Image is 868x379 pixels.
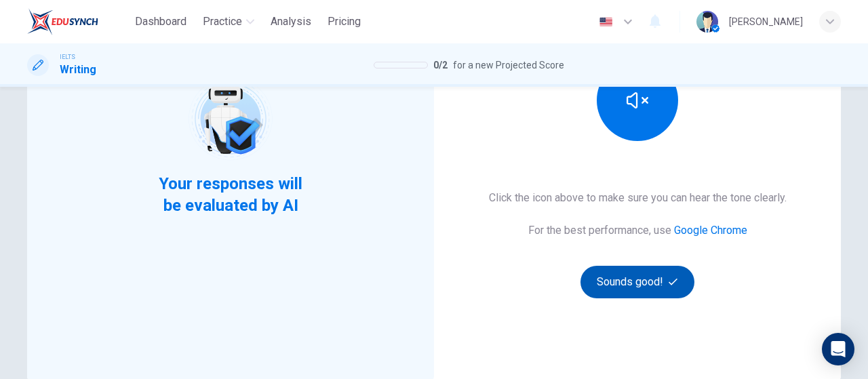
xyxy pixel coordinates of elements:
[27,8,98,35] img: EduSynch logo
[149,173,313,216] span: Your responses will be evaluated by AI
[271,14,311,30] span: Analysis
[60,52,75,62] span: IELTS
[696,11,718,33] img: Profile picture
[489,190,787,206] h6: Click the icon above to make sure you can hear the tone clearly.
[27,8,130,35] a: EduSynch logo
[60,62,96,78] h1: Writing
[265,9,317,34] button: Analysis
[822,333,854,365] div: Open Intercom Messenger
[580,266,694,298] button: Sounds good!
[433,57,448,73] span: 0 / 2
[328,14,361,30] span: Pricing
[597,17,614,27] img: en
[674,224,747,237] a: Google Chrome
[135,14,186,30] span: Dashboard
[322,9,366,34] button: Pricing
[453,57,564,73] span: for a new Projected Score
[187,76,273,162] img: robot icon
[197,9,260,34] button: Practice
[729,14,803,30] div: [PERSON_NAME]
[528,222,747,239] h6: For the best performance, use
[203,14,242,30] span: Practice
[130,9,192,34] button: Dashboard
